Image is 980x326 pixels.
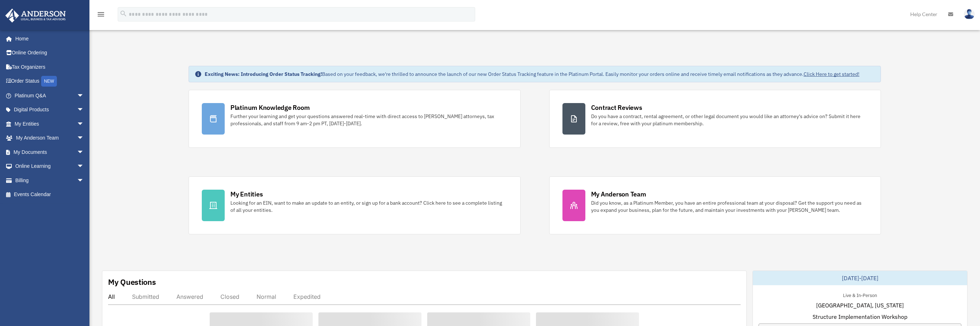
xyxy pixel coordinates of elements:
a: Home [5,31,91,46]
div: My Questions [108,277,156,287]
img: User Pic [964,9,975,19]
div: Do you have a contract, rental agreement, or other legal document you would like an attorney's ad... [591,113,868,127]
a: Tax Organizers [5,60,95,74]
span: Structure Implementation Workshop [813,312,907,321]
div: Expedited [293,293,321,300]
span: arrow_drop_down [77,173,91,188]
a: Contract Reviews Do you have a contract, rental agreement, or other legal document you would like... [549,90,881,148]
span: [GEOGRAPHIC_DATA], [US_STATE] [816,301,904,310]
span: arrow_drop_down [77,88,91,103]
span: arrow_drop_down [77,117,91,131]
img: Anderson Advisors Platinum Portal [3,9,68,23]
span: arrow_drop_down [77,131,91,146]
a: My Documentsarrow_drop_down [5,145,95,159]
i: search [120,10,127,18]
div: Submitted [132,293,159,300]
div: Based on your feedback, we're thrilled to announce the launch of our new Order Status Tracking fe... [205,70,859,78]
div: Contract Reviews [591,103,642,112]
div: Looking for an EIN, want to make an update to an entity, or sign up for a bank account? Click her... [230,199,507,214]
span: arrow_drop_down [77,159,91,174]
div: Platinum Knowledge Room [230,103,310,112]
a: Online Learningarrow_drop_down [5,159,95,174]
strong: Exciting News: Introducing Order Status Tracking! [205,71,322,77]
a: Platinum Knowledge Room Further your learning and get your questions answered real-time with dire... [189,90,521,148]
a: Platinum Q&Aarrow_drop_down [5,88,95,103]
a: Online Ordering [5,46,95,60]
div: NEW [41,76,57,87]
a: Order StatusNEW [5,74,95,89]
div: My Entities [230,190,263,199]
div: Did you know, as a Platinum Member, you have an entire professional team at your disposal? Get th... [591,199,868,214]
a: My Anderson Teamarrow_drop_down [5,131,95,145]
div: Normal [257,293,276,300]
span: arrow_drop_down [77,145,91,160]
a: menu [97,13,105,19]
i: menu [97,10,105,19]
a: Digital Productsarrow_drop_down [5,103,95,117]
div: [DATE]-[DATE] [753,271,967,285]
a: Events Calendar [5,188,95,202]
div: Answered [176,293,203,300]
a: Click Here to get started! [804,71,859,77]
div: All [108,293,115,300]
div: Further your learning and get your questions answered real-time with direct access to [PERSON_NAM... [230,113,507,127]
a: My Entities Looking for an EIN, want to make an update to an entity, or sign up for a bank accoun... [189,176,521,234]
a: Billingarrow_drop_down [5,173,95,188]
div: Closed [220,293,239,300]
a: My Entitiesarrow_drop_down [5,117,95,131]
div: My Anderson Team [591,190,646,199]
span: arrow_drop_down [77,103,91,117]
a: My Anderson Team Did you know, as a Platinum Member, you have an entire professional team at your... [549,176,881,234]
div: Live & In-Person [837,291,883,298]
